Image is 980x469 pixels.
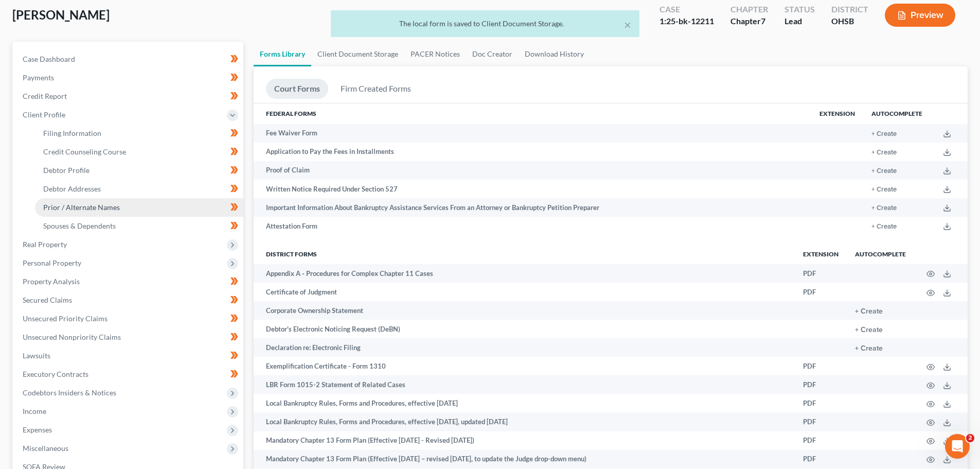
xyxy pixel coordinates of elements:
[863,103,931,124] th: Autocomplete
[14,309,243,328] a: Unsecured Priority Claims
[885,4,955,27] button: Preview
[871,168,897,175] button: + Create
[785,4,815,15] div: Status
[966,434,974,442] span: 2
[23,92,67,100] span: Credit Report
[847,244,914,264] th: Autocomplete
[311,42,404,66] a: Client Document Storage
[23,370,88,378] span: Executory Contracts
[35,143,243,161] a: Credit Counseling Course
[23,314,108,323] span: Unsecured Priority Claims
[254,357,795,375] td: Exemplification Certificate - Form 1310
[871,131,897,137] button: + Create
[12,7,110,22] span: [PERSON_NAME]
[23,351,50,360] span: Lawsuits
[254,103,811,124] th: Federal Forms
[35,217,243,235] a: Spouses & Dependents
[332,79,419,99] a: Firm Created Forms
[811,103,863,124] th: Extension
[855,345,883,352] button: + Create
[35,198,243,217] a: Prior / Alternate Names
[35,161,243,180] a: Debtor Profile
[23,444,68,453] span: Miscellaneous
[795,431,847,450] td: PDF
[519,42,590,66] a: Download History
[254,264,795,283] td: Appendix A ‐ Procedures for Complex Chapter 11 Cases
[254,244,795,264] th: District forms
[14,68,243,87] a: Payments
[254,217,811,235] td: Attestation Form
[23,73,54,82] span: Payments
[43,221,116,230] span: Spouses & Dependents
[254,124,811,143] td: Fee Waiver Form
[23,333,121,341] span: Unsecured Nonpriority Claims
[254,180,811,198] td: Written Notice Required Under Section 527
[43,166,90,175] span: Debtor Profile
[795,244,847,264] th: Extension
[35,124,243,143] a: Filing Information
[43,184,101,193] span: Debtor Addresses
[254,412,795,431] td: Local Bankruptcy Rules, Forms and Procedures, effective [DATE], updated [DATE]
[871,223,897,230] button: + Create
[254,198,811,217] td: Important Information About Bankruptcy Assistance Services From an Attorney or Bankruptcy Petitio...
[23,240,67,249] span: Real Property
[855,308,883,315] button: + Create
[43,203,120,212] span: Prior / Alternate Names
[14,365,243,384] a: Executory Contracts
[254,394,795,412] td: Local Bankruptcy Rules, Forms and Procedures, effective [DATE]
[14,291,243,309] a: Secured Claims
[871,149,897,156] button: + Create
[730,4,768,15] div: Chapter
[14,346,243,365] a: Lawsuits
[466,42,519,66] a: Doc Creator
[254,301,795,320] td: Corporate Ownership Statement
[795,412,847,431] td: PDF
[14,50,243,68] a: Case Dashboard
[23,55,75,63] span: Case Dashboard
[254,42,311,66] a: Forms Library
[43,147,126,156] span: Credit Counseling Course
[266,79,328,99] a: Court Forms
[945,434,970,459] iframe: Intercom live chat
[23,277,80,286] span: Property Analysis
[43,129,101,137] span: Filing Information
[795,264,847,283] td: PDF
[14,272,243,291] a: Property Analysis
[23,258,81,267] span: Personal Property
[23,296,72,304] span: Secured Claims
[795,450,847,468] td: PDF
[254,283,795,301] td: Certificate of Judgment
[254,431,795,450] td: Mandatory Chapter 13 Form Plan (Effective [DATE] - Revised [DATE])
[23,407,46,415] span: Income
[404,42,466,66] a: PACER Notices
[23,110,65,119] span: Client Profile
[660,4,714,15] div: Case
[795,394,847,412] td: PDF
[14,87,243,106] a: Credit Report
[871,186,897,193] button: + Create
[624,19,631,31] button: ×
[871,205,897,212] button: + Create
[23,388,116,397] span: Codebtors Insiders & Notices
[35,180,243,198] a: Debtor Addresses
[23,425,52,434] span: Expenses
[14,328,243,346] a: Unsecured Nonpriority Claims
[795,375,847,394] td: PDF
[795,357,847,375] td: PDF
[254,143,811,161] td: Application to Pay the Fees in Installments
[254,320,795,338] td: Debtor's Electronic Noticing Request (DeBN)
[254,338,795,357] td: Declaration re: Electronic Filing
[855,326,883,334] button: + Create
[254,450,795,468] td: Mandatory Chapter 13 Form Plan (Effective [DATE] – revised [DATE], to update the Judge drop-down ...
[254,375,795,394] td: LBR Form 1015-2 Statement of Related Cases
[339,19,631,29] div: The local form is saved to Client Document Storage.
[254,161,811,180] td: Proof of Claim
[795,283,847,301] td: PDF
[831,4,868,15] div: District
